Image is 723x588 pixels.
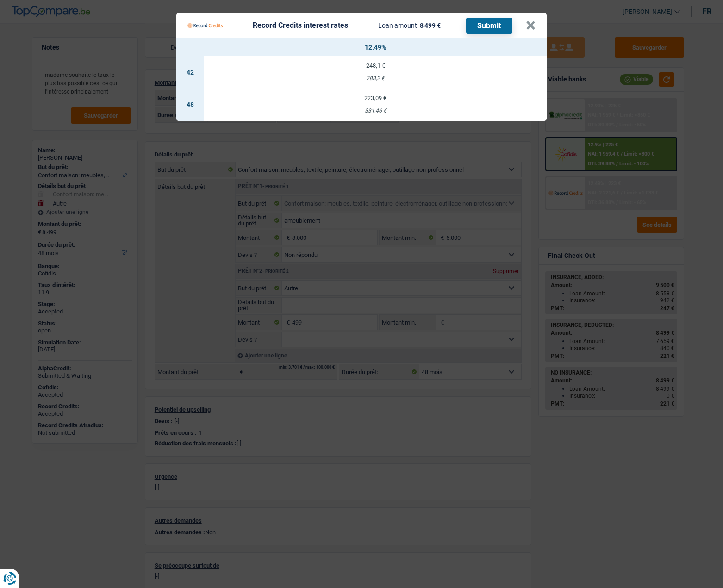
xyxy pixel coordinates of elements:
[253,22,348,29] div: Record Credits interest rates
[420,22,441,29] span: 8 499 €
[204,75,547,81] div: 288,2 €
[204,108,547,114] div: 331,46 €
[176,56,204,88] td: 42
[526,21,536,30] button: ×
[176,88,204,121] td: 48
[466,18,512,34] button: Submit
[204,63,547,69] div: 248,1 €
[378,22,418,29] span: Loan amount:
[187,17,223,34] img: Record Credits
[204,38,547,56] th: 12.49%
[204,95,547,101] div: 223,09 €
